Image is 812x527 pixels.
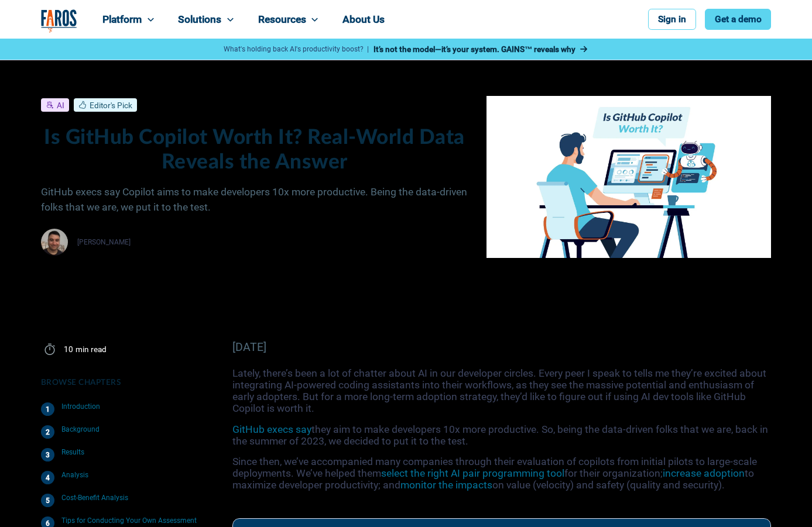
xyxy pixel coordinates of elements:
div: Solutions [178,13,221,25]
a: Analysis [41,466,205,489]
a: It’s not the model—it’s your system. GAINS™ reveals why [374,43,588,55]
div: Results [61,448,84,456]
p: What's holding back AI's productivity boost? | [224,45,369,53]
div: Cost-Benefit Analysis [61,494,128,502]
div: Introduction [61,402,100,411]
a: GitHub execs say [232,423,311,435]
p: they aim to make developers 10x more productive. So, being the data-driven folks that we are, bac... [232,423,771,447]
p: Since then, we’ve accompanied many companies through their evaluation of copilots from initial pi... [232,456,771,491]
a: Cost-Benefit Analysis [41,489,205,512]
div: Platform [102,13,142,25]
div: Tips for Conducting Your Own Assessment [61,516,197,525]
div: 10 [64,345,73,354]
a: home [41,9,77,33]
a: select the right AI pair programming tool [381,467,564,479]
p: Lately, there’s been a lot of chatter about AI in our developer circles. Every peer I speak to te... [232,367,771,414]
div: [DATE] [232,340,771,354]
a: Background [41,421,205,443]
p: GitHub execs say Copilot aims to make developers 10x more productive. Being the data-driven folks... [41,184,468,215]
div: Background [61,425,100,433]
a: Introduction [41,398,205,421]
a: Get a demo [705,9,771,30]
strong: It’s not the model—it’s your system. GAINS™ reveals why [374,44,576,54]
a: Results [41,443,205,466]
div: Browse Chapters [41,377,205,388]
a: increase adoption [663,467,745,479]
img: Thomas Gerber [41,229,68,256]
div: Editor's Pick [90,101,132,110]
a: Sign in [648,9,695,30]
div: AI [57,101,64,110]
div: Analysis [61,471,88,479]
a: monitor the impacts [400,479,492,491]
h1: Is GitHub Copilot Worth It? Real-World Data Reveals the Answer [41,126,468,175]
div: min read [76,345,107,354]
div: Resources [258,13,306,25]
img: Logo of the analytics and reporting company Faros. [41,9,77,33]
img: Is GitHub Copilot Worth It Faros AI blog banner image of developer utilizing copilot [486,96,772,259]
div: [PERSON_NAME] [77,238,131,246]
